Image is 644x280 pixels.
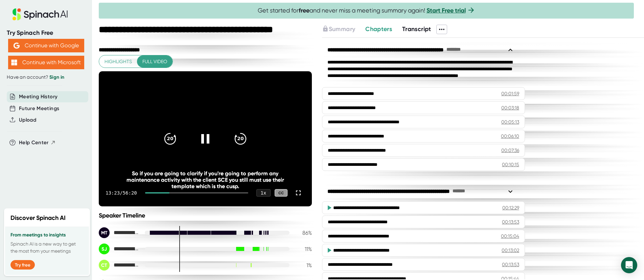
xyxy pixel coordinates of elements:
button: Help Center [19,139,56,147]
button: Chapters [365,25,392,34]
div: 00:06:10 [501,133,519,139]
button: Full video [137,55,172,68]
div: Speaker Timeline [99,212,312,219]
div: María C Febre De La Torre [99,227,139,238]
span: Help Center [19,139,49,147]
img: Aehbyd4JwY73AAAAAElFTkSuQmCC [14,43,20,49]
div: Open Intercom Messenger [621,257,637,273]
span: Full video [142,57,167,66]
div: 1 x [256,189,271,197]
div: Susan K Jacobo [99,244,139,254]
div: 11 % [295,246,312,252]
a: Sign in [49,74,64,80]
button: Transcript [402,25,431,34]
div: CC [275,189,287,197]
span: Transcript [402,25,431,33]
h3: From meetings to insights [10,232,84,238]
div: CT [99,260,110,271]
b: free [299,7,309,14]
div: Upgrade to access [322,25,365,34]
div: 00:07:36 [501,147,519,154]
span: Summary [329,25,355,33]
div: Have an account? [7,74,85,80]
button: Summary [322,25,355,34]
p: Spinach AI is a new way to get the most from your meetings [10,240,84,255]
h2: Discover Spinach AI [10,213,66,223]
span: Chapters [365,25,392,33]
div: MT [99,227,110,238]
div: SJ [99,244,110,254]
span: Highlights [105,57,132,66]
button: Continue with Google [8,39,84,52]
button: Upload [19,116,36,124]
div: 00:03:18 [501,104,519,111]
button: Continue with Microsoft [8,56,84,69]
div: So if you are going to clarify if you're going to perform any maintenance activity with the clien... [120,170,291,189]
div: Try Spinach Free [7,29,85,37]
div: 00:05:13 [501,119,519,125]
div: 00:13:02 [502,247,519,254]
button: Highlights [99,55,137,68]
button: Try free [10,260,35,270]
div: 00:01:59 [501,90,519,97]
button: Future Meetings [19,105,59,112]
div: 13:23 / 56:20 [106,190,137,196]
span: Get started for and never miss a meeting summary again! [258,7,475,15]
a: Start Free trial [427,7,466,14]
div: 86 % [295,230,312,236]
div: 00:13:53 [502,261,519,268]
div: 00:15:04 [501,233,519,239]
div: 00:12:29 [502,204,519,211]
div: Crystal J Tran [99,260,139,271]
button: Meeting History [19,93,57,101]
div: 00:10:15 [502,161,519,168]
div: 1 % [295,262,312,269]
div: 00:13:53 [502,219,519,225]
